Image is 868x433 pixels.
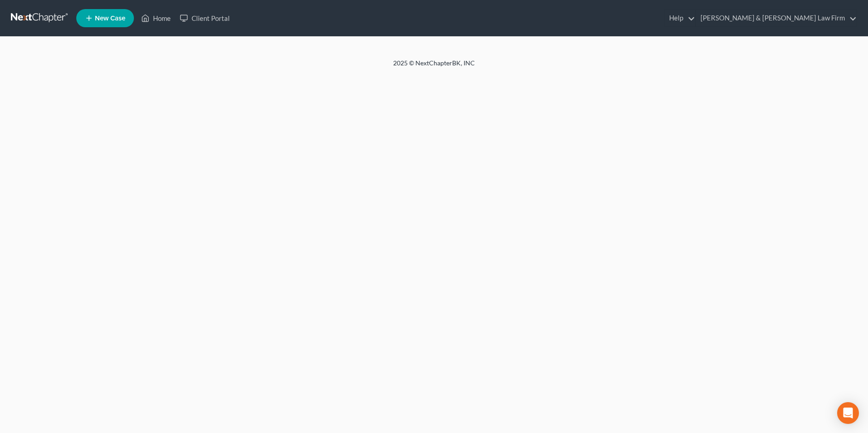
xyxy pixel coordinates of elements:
[175,59,693,75] div: 2025 © NextChapterBK, INC
[837,402,859,424] div: Open Intercom Messenger
[175,10,234,26] a: Client Portal
[696,10,857,26] a: [PERSON_NAME] & [PERSON_NAME] Law Firm
[665,10,695,26] a: Help
[137,10,175,26] a: Home
[76,9,134,27] new-legal-case-button: New Case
